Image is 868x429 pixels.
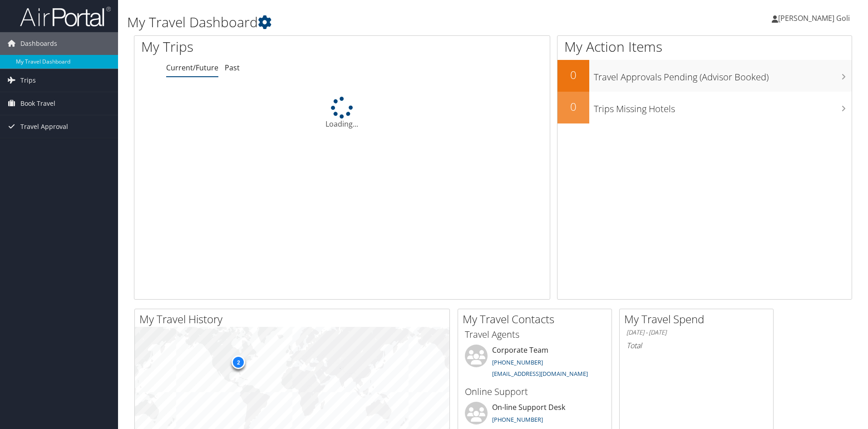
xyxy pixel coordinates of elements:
span: [PERSON_NAME] Goli [778,13,850,23]
h2: 0 [557,99,589,114]
h6: [DATE] - [DATE] [626,328,766,337]
a: [PHONE_NUMBER] [492,358,543,366]
h1: My Travel Dashboard [127,13,615,32]
span: Dashboards [20,32,57,55]
h3: Travel Approvals Pending (Advisor Booked) [594,66,852,84]
h6: Total [626,340,766,350]
h2: My Travel Contacts [463,311,612,327]
a: Current/Future [166,63,218,73]
h2: My Travel History [139,311,449,327]
h3: Trips Missing Hotels [594,98,852,115]
a: 0Travel Approvals Pending (Advisor Booked) [557,60,852,92]
span: Travel Approval [20,115,68,138]
h1: My Trips [141,37,370,56]
h3: Online Support [465,385,605,398]
h2: My Travel Spend [624,311,773,327]
a: [EMAIL_ADDRESS][DOMAIN_NAME] [492,370,588,378]
a: [PERSON_NAME] Goli [772,5,859,32]
h2: 0 [557,67,589,83]
img: airportal-logo.png [20,6,111,27]
div: 2 [232,355,245,369]
h3: Travel Agents [465,328,605,341]
a: [PHONE_NUMBER] [492,415,543,424]
h1: My Action Items [557,37,852,56]
a: Past [225,63,240,73]
li: Corporate Team [460,345,609,382]
span: Book Travel [20,92,55,115]
div: Loading... [134,97,550,129]
a: 0Trips Missing Hotels [557,92,852,123]
span: Trips [20,69,36,92]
